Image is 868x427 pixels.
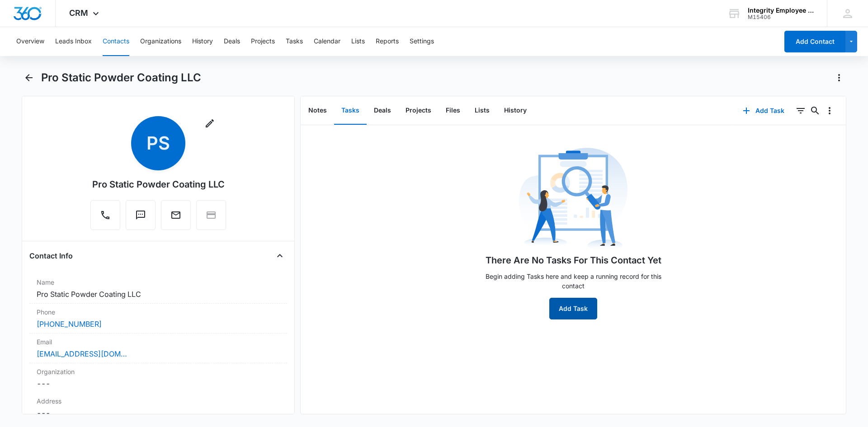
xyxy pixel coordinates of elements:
button: Leads Inbox [55,27,92,56]
div: account id [748,14,814,20]
button: History [192,27,213,56]
button: Add Contact [784,31,845,52]
label: Name [37,277,280,287]
button: History [497,97,534,125]
dd: --- [37,408,280,418]
button: Overflow Menu [822,103,837,118]
button: Deals [224,27,240,56]
button: Reports [376,27,399,56]
a: Call [90,214,120,222]
button: Projects [251,27,275,56]
button: Notes [301,97,334,125]
button: Lists [467,97,497,125]
h1: Pro Static Powder Coating LLC [41,71,201,84]
label: Email [37,337,280,347]
label: Address [37,396,280,406]
button: Overview [16,27,44,56]
button: Add Task [549,298,597,319]
div: Phone[PHONE_NUMBER] [29,304,287,333]
a: [EMAIL_ADDRESS][DOMAIN_NAME] [37,348,127,359]
button: Filters [793,103,808,118]
button: Email [161,200,191,230]
div: Email[EMAIL_ADDRESS][DOMAIN_NAME] [29,333,287,363]
button: Actions [832,70,846,85]
div: Pro Static Powder Coating LLC [92,178,225,191]
a: [PHONE_NUMBER] [37,319,102,329]
button: Tasks [334,97,367,125]
button: Text [126,200,156,230]
div: NamePro Static Powder Coating LLC [29,274,287,304]
h1: There Are No Tasks For This Contact Yet [486,253,661,267]
a: Email [161,214,191,222]
button: Call [90,200,120,230]
button: Back [22,70,36,85]
button: Close [273,249,287,263]
button: Organizations [140,27,181,56]
a: Text [126,214,156,222]
button: Settings [410,27,434,56]
button: Tasks [286,27,303,56]
dd: --- [37,378,280,389]
p: Begin adding Tasks here and keep a running record for this contact [478,272,668,291]
img: No Data [519,145,627,253]
button: Lists [351,27,365,56]
button: Deals [367,97,398,125]
button: Projects [398,97,439,125]
button: Search... [808,103,822,118]
h4: Contact Info [29,250,73,261]
div: Organization--- [29,363,287,393]
button: Add Task [734,100,793,122]
div: account name [748,7,814,14]
label: Organization [37,367,280,376]
span: CRM [69,8,88,18]
label: Phone [37,307,280,317]
div: Address--- [29,393,287,422]
button: Files [439,97,467,125]
span: PS [131,116,185,170]
button: Contacts [103,27,129,56]
dd: Pro Static Powder Coating LLC [37,289,280,300]
button: Calendar [314,27,340,56]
